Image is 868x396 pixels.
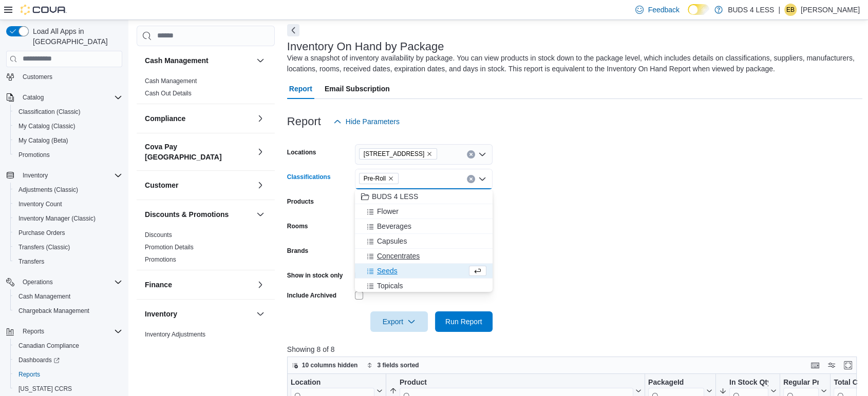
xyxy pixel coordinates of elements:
[467,175,475,183] button: Clear input
[145,55,252,66] button: Cash Management
[288,359,362,371] button: 10 columns hidden
[145,243,194,251] span: Promotion Details
[23,73,52,81] span: Customers
[10,226,126,240] button: Purchase Orders
[18,108,81,116] span: Classification (Classic)
[478,175,486,183] button: Close list of options
[145,280,252,290] button: Finance
[10,211,126,226] button: Inventory Manager (Classic)
[18,136,68,145] span: My Catalog (Beta)
[145,255,176,264] span: Promotions
[254,208,267,221] button: Discounts & Promotions
[287,148,316,156] label: Locations
[14,120,122,132] span: My Catalog (Classic)
[377,206,399,216] span: Flower
[137,75,275,104] div: Cash Management
[18,342,79,350] span: Canadian Compliance
[14,305,93,317] a: Chargeback Management
[10,367,126,382] button: Reports
[145,77,197,85] a: Cash Management
[145,180,178,190] h3: Customer
[18,91,122,104] span: Catalog
[14,198,66,210] a: Inventory Count
[809,359,821,371] button: Keyboard shortcuts
[18,91,48,104] button: Catalog
[145,89,192,97] span: Cash Out Details
[842,359,854,371] button: Enter fullscreen
[23,171,48,180] span: Inventory
[729,378,768,387] div: In Stock Qty
[355,219,493,234] button: Beverages
[14,120,80,132] a: My Catalog (Classic)
[145,244,194,251] a: Promotion Details
[145,113,252,124] button: Compliance
[14,290,74,303] a: Cash Management
[372,191,418,202] span: BUDS 4 LESS
[145,231,172,239] a: Discounts
[287,344,863,354] p: Showing 8 of 8
[370,311,428,332] button: Export
[2,69,126,84] button: Customers
[145,180,252,190] button: Customer
[145,90,192,97] a: Cash Out Details
[18,276,122,288] span: Operations
[287,173,331,181] label: Classifications
[10,105,126,119] button: Classification (Classic)
[784,4,797,16] div: Elisabeth Brown
[14,368,44,381] a: Reports
[10,289,126,304] button: Cash Management
[400,378,633,387] div: Product
[648,5,679,15] span: Feedback
[435,311,493,332] button: Run Report
[21,5,67,15] img: Cova
[18,276,57,288] button: Operations
[359,173,399,184] span: Pre-Roll
[14,255,48,268] a: Transfers
[23,93,44,102] span: Catalog
[145,209,252,220] button: Discounts & Promotions
[377,266,398,276] span: Seeds
[355,264,493,279] button: Seeds
[145,231,172,239] span: Discounts
[287,197,314,206] label: Products
[254,179,267,191] button: Customer
[18,70,122,83] span: Customers
[14,354,122,366] span: Dashboards
[145,309,177,319] h3: Inventory
[14,340,83,352] a: Canadian Compliance
[287,271,343,280] label: Show in stock only
[14,340,122,352] span: Canadian Compliance
[388,175,394,182] button: Remove Pre-Roll from selection in this group
[10,254,126,269] button: Transfers
[145,309,252,319] button: Inventory
[783,378,819,387] div: Regular Price
[14,106,85,118] a: Classification (Classic)
[10,339,126,353] button: Canadian Compliance
[778,4,780,16] p: |
[14,241,122,253] span: Transfers (Classic)
[10,382,126,396] button: [US_STATE] CCRS
[14,149,122,161] span: Promotions
[14,134,72,147] a: My Catalog (Beta)
[287,247,308,255] label: Brands
[364,149,425,159] span: [STREET_ADDRESS]
[10,304,126,318] button: Chargeback Management
[445,316,482,327] span: Run Report
[137,229,275,270] div: Discounts & Promotions
[10,148,126,162] button: Promotions
[14,106,122,118] span: Classification (Classic)
[834,378,860,387] div: Total Cost
[29,26,122,47] span: Load All Apps in [GEOGRAPHIC_DATA]
[289,78,312,99] span: Report
[2,324,126,339] button: Reports
[287,41,444,53] h3: Inventory On Hand by Package
[145,209,229,220] h3: Discounts & Promotions
[376,311,422,332] span: Export
[18,243,70,251] span: Transfers (Classic)
[377,281,403,291] span: Topicals
[325,78,390,99] span: Email Subscription
[145,280,172,290] h3: Finance
[18,214,96,223] span: Inventory Manager (Classic)
[329,111,404,132] button: Hide Parameters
